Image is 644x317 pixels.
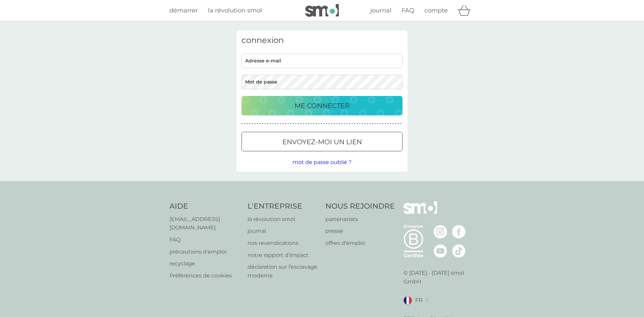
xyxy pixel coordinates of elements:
[354,122,356,125] p: ●
[352,122,353,125] p: ●
[248,251,319,260] a: notre rapport d'impact
[169,271,241,280] a: Préférences de cookies
[169,259,241,268] a: recyclage
[452,225,466,239] img: visitez la page Facebook de smol
[325,239,395,248] a: offres d'emploi
[325,215,395,224] a: partenariats
[295,122,297,125] p: ●
[395,122,396,125] p: ●
[248,227,319,235] a: journal
[325,201,395,212] h4: NOUS REJOINDRE
[277,122,279,125] p: ●
[249,122,251,125] p: ●
[247,122,248,125] p: ●
[339,122,340,125] p: ●
[404,201,437,224] img: smol
[287,122,289,125] p: ●
[241,132,402,151] button: envoyez-moi un lien
[298,122,299,125] p: ●
[241,36,402,45] h3: connexion
[241,122,243,125] p: ●
[252,122,253,125] p: ●
[241,96,402,115] button: ME CONNECTER
[311,122,312,125] p: ●
[248,239,319,248] a: nos revendications
[382,122,383,125] p: ●
[272,122,274,125] p: ●
[331,122,332,125] p: ●
[303,122,304,125] p: ●
[275,122,276,125] p: ●
[415,296,423,305] span: FR
[424,7,448,14] span: compte
[290,122,291,125] p: ●
[377,122,378,125] p: ●
[397,122,399,125] p: ●
[434,225,447,239] img: visitez la page Instagram de smol
[404,296,412,305] img: FR drapeau
[248,201,319,212] h4: L'ENTREPRISE
[292,159,352,165] span: mot de passe oublié ?
[248,263,319,280] a: déclaration sur l’esclavage moderne
[292,158,352,167] button: mot de passe oublié ?
[387,122,389,125] p: ●
[305,4,339,17] img: smol
[401,7,414,14] span: FAQ
[328,122,330,125] p: ●
[323,122,325,125] p: ●
[169,215,241,232] a: [EMAIL_ADDRESS][DOMAIN_NAME]
[357,122,358,125] p: ●
[293,122,294,125] p: ●
[169,7,198,14] span: démarrer
[282,122,284,125] p: ●
[270,122,271,125] p: ●
[285,122,286,125] p: ●
[308,122,309,125] p: ●
[375,122,376,125] p: ●
[392,122,394,125] p: ●
[336,122,337,125] p: ●
[262,122,263,125] p: ●
[306,122,307,125] p: ●
[282,137,362,147] p: envoyez-moi un lien
[404,269,475,286] p: © [DATE] - [DATE] smol GmbH
[349,122,350,125] p: ●
[244,122,246,125] p: ●
[169,201,241,212] h4: AIDE
[369,122,371,125] p: ●
[254,122,256,125] p: ●
[318,122,320,125] p: ●
[294,100,350,111] p: ME CONNECTER
[259,122,261,125] p: ●
[370,7,391,14] span: journal
[380,122,381,125] p: ●
[346,122,348,125] p: ●
[359,122,361,125] p: ●
[426,299,428,302] img: changer de pays
[364,122,366,125] p: ●
[316,122,317,125] p: ●
[458,4,475,17] div: panier
[424,6,448,15] a: compte
[434,244,447,258] img: visitez la page Youtube de smol
[401,6,414,15] a: FAQ
[452,244,466,258] img: visitez la page TikTok de smol
[208,6,262,15] a: la révolution smol
[326,122,327,125] p: ●
[400,122,401,125] p: ●
[248,215,319,224] a: la révolution smol
[344,122,345,125] p: ●
[362,122,363,125] p: ●
[280,122,281,125] p: ●
[325,227,395,235] p: presse
[313,122,315,125] p: ●
[169,235,241,244] p: FAQ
